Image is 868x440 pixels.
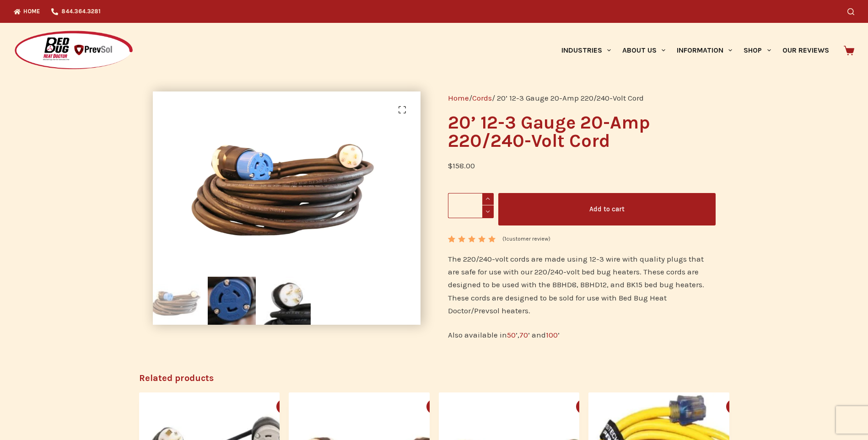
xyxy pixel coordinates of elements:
h2: Related products [139,371,729,385]
a: Information [671,23,738,78]
span: $ [448,161,453,170]
img: 20’ 12-3 Gauge 20-Amp 220/240-Volt Cord [153,91,421,270]
p: Also available in ’, ’ and ’ [448,328,716,341]
span: 1 [504,236,506,242]
a: 20’ 12-3 Gauge 20-Amp 220/240-Volt Cord [153,175,421,184]
p: The 220/240-volt cords are made using 12-3 wire with quality plugs that are safe for use with our... [448,252,716,317]
button: Add to cart [498,193,716,225]
button: Quick view toggle [726,399,741,414]
span: 1 [448,236,454,250]
button: Quick view toggle [426,399,441,414]
a: Our Reviews [776,23,835,78]
a: Shop [738,23,776,78]
nav: Primary [555,23,835,78]
img: 20’ 12-3 Gauge 20-Amp 220/240-Volt Cord - Image 2 [208,277,256,325]
button: Search [847,8,854,15]
span: Rated out of 5 based on customer rating [448,236,497,284]
a: Home [448,93,469,102]
input: Product quantity [448,193,494,218]
button: Quick view toggle [576,399,591,414]
a: 70 [519,330,528,339]
button: Quick view toggle [276,399,291,414]
a: About Us [616,23,671,78]
nav: Breadcrumb [448,91,716,104]
img: 20’ 12-3 Gauge 20-Amp 220/240-Volt Cord [153,277,201,325]
bdi: 158.00 [448,161,475,170]
a: 100 [546,330,558,339]
img: 20’ 12-3 Gauge 20-Amp 220/240-Volt Cord - Image 3 [263,277,311,325]
div: Rated 5.00 out of 5 [448,236,497,242]
a: View full-screen image gallery [393,101,411,119]
h1: 20’ 12-3 Gauge 20-Amp 220/240-Volt Cord [448,113,716,150]
a: 50 [507,330,516,339]
a: Industries [555,23,616,78]
a: (1customer review) [502,235,550,244]
img: Prevsol/Bed Bug Heat Doctor [14,30,134,71]
a: Cords [472,93,492,102]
